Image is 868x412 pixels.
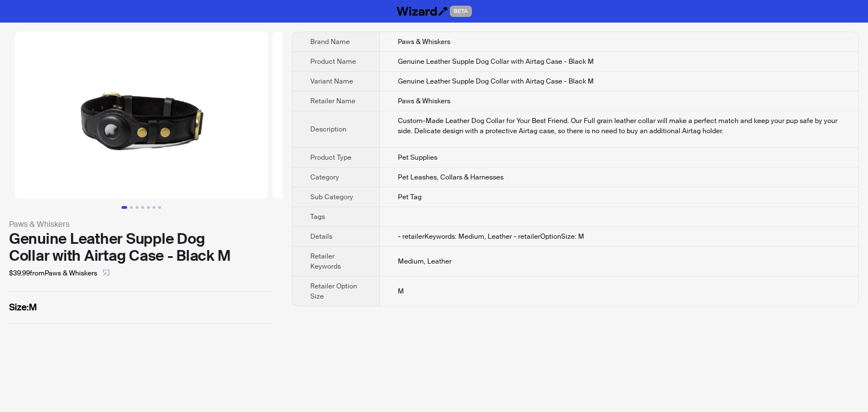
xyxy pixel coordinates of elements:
span: M [398,287,404,296]
span: - retailerKeywords: Medium, Leather - retailerOptionSize: M [398,232,584,241]
span: Sub Category [310,192,353,201]
div: Genuine Leather Supple Dog Collar with Airtag Case - Black M [9,230,274,264]
span: Paws & Whiskers [398,97,450,106]
span: Retailer Option Size [310,282,357,301]
span: Retailer Name [310,97,355,106]
div: Custom-Made Leather Dog Collar for Your Best Friend. Our Full grain leather collar will make a pe... [398,116,840,136]
span: Pet Tag [398,192,422,201]
span: Tags [310,212,325,221]
button: Go to slide 1 [121,206,127,209]
span: Pet Supplies [398,153,437,162]
span: Genuine Leather Supple Dog Collar with Airtag Case - Black M [398,57,594,66]
span: Description [310,125,346,134]
label: M [9,301,274,314]
img: Genuine Leather Supple Dog Collar with Airtag Case - Black M Genuine Leather Supple Dog Collar wi... [15,32,268,199]
span: Size : [9,301,29,313]
img: Genuine Leather Supple Dog Collar with Airtag Case - Black M Genuine Leather Supple Dog Collar wi... [272,32,526,199]
span: Medium, Leather [398,257,452,266]
span: Brand Name [310,37,350,46]
span: select [103,269,110,276]
span: Category [310,173,339,182]
div: $39.99 from Paws & Whiskers [9,264,274,282]
button: Go to slide 2 [130,206,133,209]
div: Paws & Whiskers [9,218,274,230]
span: Pet Leashes, Collars & Harnesses [398,173,504,182]
span: Product Name [310,57,356,66]
button: Go to slide 4 [141,206,144,209]
span: BETA [450,6,472,17]
span: Details [310,232,332,241]
span: Paws & Whiskers [398,37,450,46]
button: Go to slide 3 [136,206,138,209]
span: Genuine Leather Supple Dog Collar with Airtag Case - Black M [398,77,594,86]
span: Variant Name [310,77,353,86]
button: Go to slide 7 [158,206,161,209]
span: Product Type [310,153,351,162]
button: Go to slide 5 [147,206,150,209]
span: Retailer Keywords [310,252,341,271]
button: Go to slide 6 [153,206,155,209]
